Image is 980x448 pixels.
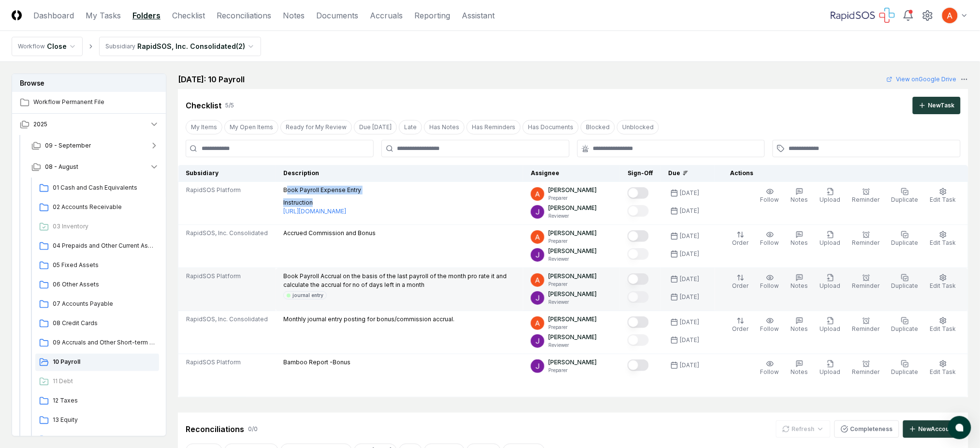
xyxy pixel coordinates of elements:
a: My Tasks [86,10,121,21]
span: Upload [820,368,841,375]
button: Mark complete [628,316,649,328]
div: [DATE] [680,293,700,301]
p: Bamboo Report -Bonus [283,358,351,367]
span: Upload [820,325,841,332]
p: Accrued Commission and Bonus [283,229,376,238]
span: 08 - August [45,163,78,171]
a: 01 Cash and Cash Equivalents [35,179,159,197]
span: Follow [761,196,779,203]
img: ACg8ocK3mdmu6YYpaRl40uhUUGu9oxSxFSb1vbjsnEih2JuwAH1PGA=s96-c [531,187,544,201]
img: ACg8ocK3mdmu6YYpaRl40uhUUGu9oxSxFSb1vbjsnEih2JuwAH1PGA=s96-c [531,230,544,244]
div: Due [669,169,707,178]
a: [URL][DOMAIN_NAME] [283,207,346,216]
button: Blocked [581,120,615,134]
button: Duplicate [890,315,921,335]
span: Follow [761,368,779,375]
span: RapidSOS, Inc. Consolidated [186,229,268,238]
img: RapidSOS logo [831,8,895,23]
button: Has Documents [523,120,579,134]
p: [PERSON_NAME] [548,333,597,342]
p: Preparer [548,194,597,202]
p: Preparer [548,281,597,288]
p: [PERSON_NAME] [548,290,597,299]
p: Reviewer [548,212,597,220]
img: ACg8ocKTC56tjQR6-o9bi8poVV4j_qMfO6M0RniyL9InnBgkmYdNig=s96-c [531,359,544,373]
a: 08 Credit Cards [35,315,159,332]
button: Completeness [834,420,899,438]
nav: breadcrumb [12,37,261,56]
button: Follow [759,272,781,292]
a: Notes [283,10,305,21]
button: Mark complete [628,205,649,217]
img: ACg8ocK3mdmu6YYpaRl40uhUUGu9oxSxFSb1vbjsnEih2JuwAH1PGA=s96-c [531,316,544,330]
span: Notes [791,282,808,289]
button: Mark complete [628,291,649,303]
div: 0 / 0 [248,425,258,433]
img: ACg8ocKTC56tjQR6-o9bi8poVV4j_qMfO6M0RniyL9InnBgkmYdNig=s96-c [531,248,544,262]
a: 04 Prepaids and Other Current Assets [35,238,159,255]
p: Monthly journal entry posting for bonus/commission accrual. [283,315,454,324]
span: Edit Task [930,239,956,246]
span: Upload [820,239,841,246]
img: ACg8ocKTC56tjQR6-o9bi8poVV4j_qMfO6M0RniyL9InnBgkmYdNig=s96-c [531,334,544,348]
p: Book Payroll Accrual on the basis of the last payroll of the month pro rate it and calculate the ... [283,272,515,289]
a: 03 Inventory [35,218,159,236]
button: NewAccount [903,420,961,438]
span: Order [732,239,749,246]
div: [DATE] [680,318,700,327]
h3: Browse [12,74,166,92]
span: Duplicate [892,239,919,246]
button: Ready for My Review [280,120,352,134]
div: Actions [723,169,961,178]
a: Dashboard [33,10,74,21]
button: Duplicate [890,229,921,249]
span: 09 Accruals and Other Short-term Liabilities [53,338,155,347]
span: 08 Credit Cards [53,319,155,328]
span: Follow [761,282,779,289]
p: Preparer [548,324,597,331]
a: 10 Payroll [35,354,159,371]
a: 11 Debt [35,373,159,390]
button: atlas-launcher [948,416,971,439]
div: [DATE] [680,189,700,197]
span: Duplicate [892,368,919,375]
span: 2025 [33,120,47,129]
button: Late [399,120,422,134]
button: 09 - September [24,135,167,156]
p: Instruction [283,198,361,216]
span: RapidSOS, Inc. Consolidated [186,315,268,324]
img: Logo [12,10,22,20]
a: Accruals [370,10,403,21]
div: Reconciliations [186,423,244,435]
span: Duplicate [892,196,919,203]
span: 14 Revenue [53,435,155,444]
button: Mark complete [628,230,649,242]
button: 08 - August [24,156,167,178]
button: Duplicate [890,186,921,206]
img: ACg8ocKTC56tjQR6-o9bi8poVV4j_qMfO6M0RniyL9InnBgkmYdNig=s96-c [531,205,544,219]
button: Upload [818,229,843,249]
button: Follow [759,186,781,206]
div: [DATE] [680,336,700,344]
button: Edit Task [928,315,958,335]
button: Mark complete [628,248,649,260]
th: Assignee [523,165,620,182]
button: Reminder [850,358,882,378]
button: Order [731,315,751,335]
p: Reviewer [548,299,597,306]
span: 07 Accounts Payable [53,299,155,308]
div: Checklist [186,100,221,111]
a: View onGoogle Drive [887,75,957,84]
a: 12 Taxes [35,392,159,410]
button: Follow [759,358,781,378]
span: Reminder [852,325,880,332]
button: 2025 [12,114,167,135]
p: [PERSON_NAME] [548,358,597,367]
a: 06 Other Assets [35,276,159,294]
th: Sign-Off [620,165,661,182]
div: [DATE] [680,275,700,284]
div: [DATE] [680,207,700,215]
p: Reviewer [548,255,597,263]
span: Edit Task [930,282,956,289]
button: Upload [818,315,843,335]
